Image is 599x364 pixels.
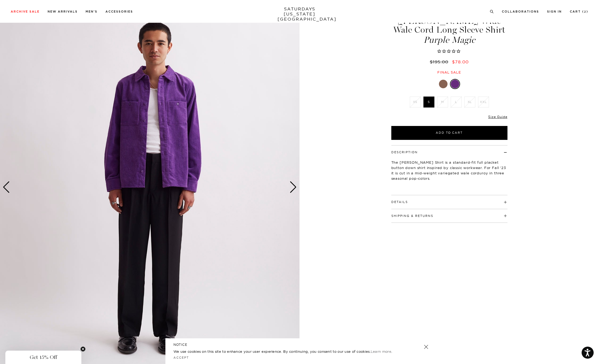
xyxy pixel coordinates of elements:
[570,10,588,13] a: Cart (2)
[80,346,86,352] button: Close teaser
[488,115,507,119] a: Size Guide
[371,349,391,354] a: Learn more
[173,349,407,354] p: We use cookies on this site to enhance your user experience. By continuing, you consent to our us...
[105,10,133,13] a: Accessories
[173,342,426,347] h5: NOTICE
[391,36,508,44] span: Purple Magic
[547,10,562,13] a: Sign In
[391,126,507,140] button: Add to Cart
[391,17,508,44] h1: [PERSON_NAME] Wide Wale Cord Long Sleeve Shirt
[278,6,322,22] a: SATURDAYS[US_STATE][GEOGRAPHIC_DATA]
[11,10,40,13] a: Archive Sale
[391,70,508,75] div: Final sale
[391,160,507,181] p: The [PERSON_NAME] Shirt is a standard-fit full placket button down shirt inspired by classic work...
[391,151,418,154] button: Description
[391,214,433,217] button: Shipping & Returns
[86,10,97,13] a: Men's
[173,356,189,359] a: Accept
[452,59,469,64] span: $78.00
[391,49,508,54] span: Rated 0.0 out of 5 stars 0 reviews
[423,97,434,108] label: S
[430,59,450,64] del: $195.00
[584,11,586,13] small: 2
[290,181,297,193] div: Next slide
[3,181,10,193] div: Previous slide
[502,10,539,13] a: Collaborations
[5,351,81,364] div: Get 15% OffClose teaser
[391,201,408,204] button: Details
[48,10,78,13] a: New Arrivals
[30,354,57,361] span: Get 15% Off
